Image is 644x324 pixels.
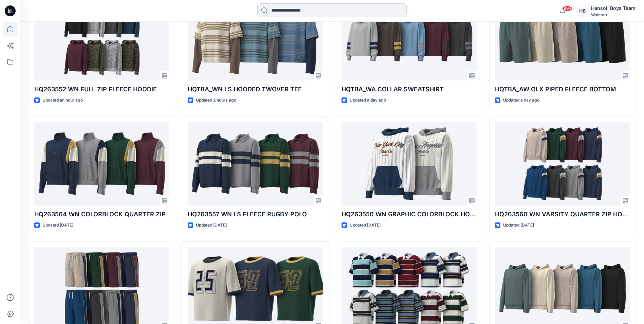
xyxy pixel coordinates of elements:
p: HQ263560 WN VARSITY QUARTER ZIP HOODIE [495,210,630,219]
p: Updated [DATE] [350,222,381,229]
p: HQTBA_WN LS HOODED TWOVER TEE [188,85,323,94]
div: Walmart [591,12,636,17]
p: Updated [DATE] [196,222,227,229]
a: HQ263564 WN COLORBLOCK QUARTER ZIP [34,122,169,205]
p: HQ263552 WN FULL ZIP FLEECE HOODIE [34,85,169,94]
p: HQTBA_AW OLX PIPED FLEECE BOTTOM [495,85,630,94]
p: HQ263550 WN GRAPHIC COLORBLOCK HOODIE [342,210,477,219]
a: HQ263560 WN VARSITY QUARTER ZIP HOODIE [495,122,630,205]
span: 99+ [562,6,572,11]
p: Updated a day ago [503,97,539,104]
p: Updated [DATE] [42,222,73,229]
div: Hansoll Boys Team [591,4,636,12]
a: HQ263550 WN GRAPHIC COLORBLOCK HOODIE [342,122,477,205]
p: Updated [DATE] [503,222,534,229]
p: HQ263564 WN COLORBLOCK QUARTER ZIP [34,210,169,219]
p: HQ263557 WN LS FLEECE RUGBY POLO [188,210,323,219]
div: HB [576,5,588,17]
p: Updated 2 hours ago [196,97,236,104]
p: HQTBA_WA COLLAR SWEATSHIRT [342,85,477,94]
p: Updated a day ago [350,97,386,104]
p: Updated an hour ago [42,97,83,104]
a: HQ263557 WN LS FLEECE RUGBY POLO [188,122,323,205]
